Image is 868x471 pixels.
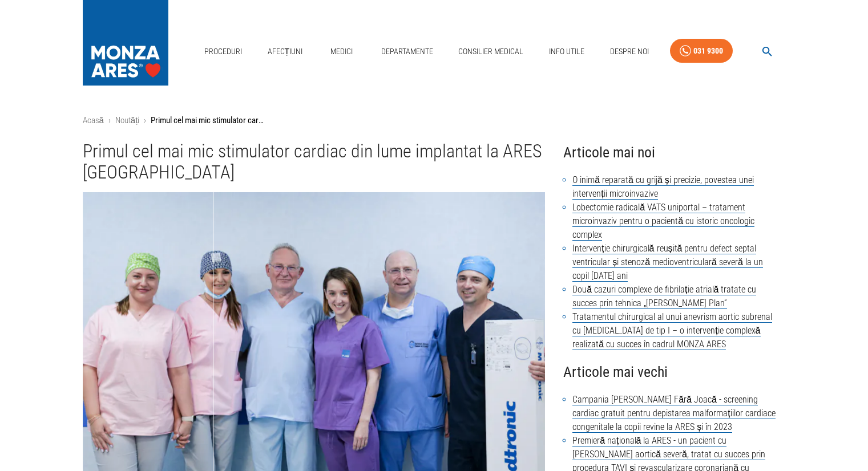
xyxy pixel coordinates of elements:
a: Intervenție chirurgicală reușită pentru defect septal ventricular și stenoză medioventriculară se... [572,243,763,282]
a: Proceduri [200,40,247,63]
a: Noutăți [115,115,140,125]
a: Acasă [83,115,104,125]
nav: breadcrumb [83,114,786,127]
h4: Articole mai vechi [563,360,785,384]
a: Departamente [377,40,438,63]
h4: Articole mai noi [563,141,785,164]
a: Despre Noi [605,40,653,63]
a: Campania [PERSON_NAME] Fără Joacă - screening cardiac gratuit pentru depistarea malformațiilor ca... [572,394,775,433]
a: 031 9300 [670,39,733,63]
a: Tratamentul chirurgical al unui anevrism aortic subrenal cu [MEDICAL_DATA] de tip I – o intervenț... [572,311,772,350]
a: O inimă reparată cu grijă și precizie, povestea unei intervenții microinvazive [572,174,754,200]
a: Două cazuri complexe de fibrilație atrială tratate cu succes prin tehnica „[PERSON_NAME] Plan” [572,284,756,309]
p: Primul cel mai mic stimulator cardiac din lume implantat la ARES [GEOGRAPHIC_DATA] [151,114,265,127]
a: Lobectomie radicală VATS uniportal – tratament microinvaziv pentru o pacientă cu istoric oncologi... [572,202,754,241]
div: 031 9300 [693,44,723,58]
a: Medici [324,40,360,63]
a: Consilier Medical [454,40,528,63]
li: › [108,114,111,127]
a: Info Utile [544,40,589,63]
a: Afecțiuni [263,40,308,63]
h1: Primul cel mai mic stimulator cardiac din lume implantat la ARES [GEOGRAPHIC_DATA] [83,141,546,184]
li: › [144,114,146,127]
